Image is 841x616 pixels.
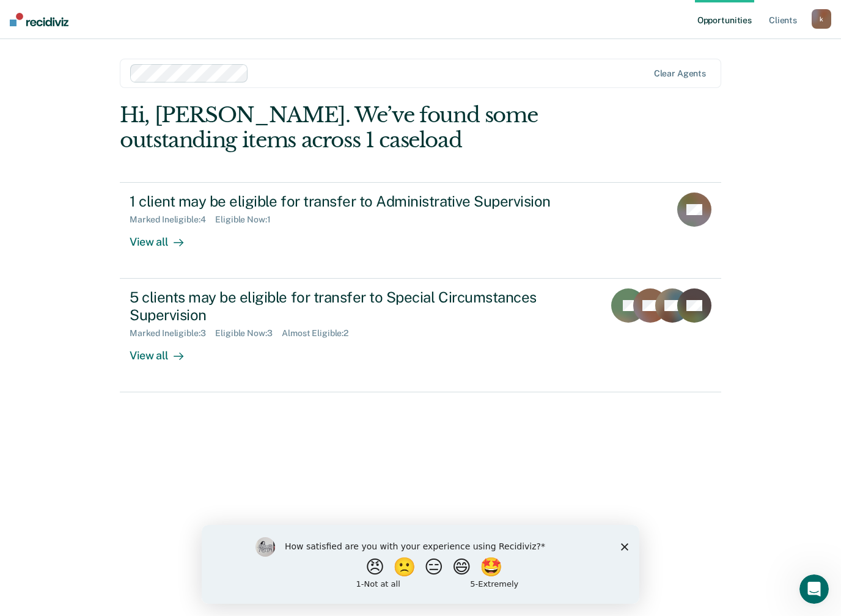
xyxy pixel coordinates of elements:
[120,279,721,392] a: 5 clients may be eligible for transfer to Special Circumstances SupervisionMarked Ineligible:3Eli...
[654,68,706,79] div: Clear agents
[215,215,280,225] div: Eligible Now : 1
[130,339,198,362] div: View all
[130,193,559,210] div: 1 client may be eligible for transfer to Administrative Supervision
[799,574,829,604] iframe: Intercom live chat
[130,225,198,249] div: View all
[120,182,721,279] a: 1 client may be eligible for transfer to Administrative SupervisionMarked Ineligible:4Eligible No...
[812,9,831,29] button: k
[130,215,215,225] div: Marked Ineligible : 4
[130,288,559,324] div: 5 clients may be eligible for transfer to Special Circumstances Supervision
[202,525,639,604] iframe: Survey by Kim from Recidiviz
[130,328,215,339] div: Marked Ineligible : 3
[282,328,358,339] div: Almost Eligible : 2
[10,13,68,26] img: Recidiviz
[120,103,601,153] div: Hi, [PERSON_NAME]. We’ve found some outstanding items across 1 caseload
[215,328,282,339] div: Eligible Now : 3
